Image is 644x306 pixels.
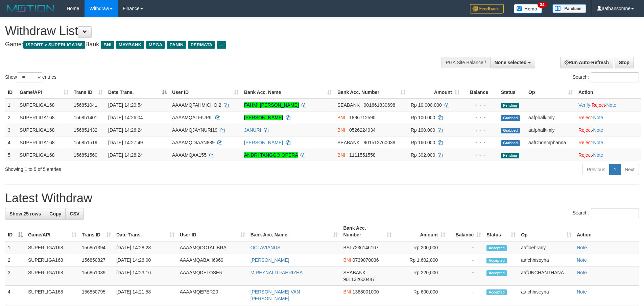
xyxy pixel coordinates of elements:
[573,208,639,218] label: Search:
[25,241,79,254] td: SUPERLIGA168
[79,266,114,286] td: 156851039
[578,102,590,108] a: Verify
[501,140,520,146] span: Grabbed
[495,60,527,65] span: None selected
[5,163,263,173] div: Showing 1 to 5 of 5 entries
[501,153,519,158] span: Pending
[343,245,351,250] span: BSI
[591,208,639,218] input: Search:
[114,266,177,286] td: [DATE] 14:23:16
[574,222,639,241] th: Action
[343,257,351,263] span: BNI
[177,254,248,266] td: AAAAMQABAH6969
[593,140,603,145] a: Note
[577,270,587,275] a: Note
[9,211,41,216] span: Show 25 rows
[248,222,341,241] th: Bank Acc. Name: activate to sort column ascending
[25,266,79,286] td: SUPERLIGA168
[17,149,71,161] td: SUPERLIGA168
[17,86,71,99] th: Game/API: activate to sort column ascending
[343,289,351,295] span: BNI
[337,152,345,158] span: BNI
[411,140,435,145] span: Rp 160.000
[337,127,345,133] span: BNI
[25,286,79,305] td: SUPERLIGA168
[5,136,17,149] td: 4
[486,270,507,276] span: Accepted
[169,86,241,99] th: User ID: activate to sort column ascending
[538,2,547,8] span: 34
[462,86,498,99] th: Balance
[17,124,71,136] td: SUPERLIGA168
[244,127,261,133] a: JANURI
[518,286,574,305] td: aafchhiseyha
[5,3,56,14] img: MOTION_logo.png
[411,102,442,108] span: Rp 10.000.000
[526,86,576,99] th: Op: activate to sort column ascending
[172,140,215,145] span: AAAAMQDIAAN889
[5,72,56,82] label: Show entries
[411,115,435,120] span: Rp 100.000
[251,257,289,263] a: [PERSON_NAME]
[79,254,114,266] td: 156850827
[17,111,71,124] td: SUPERLIGA168
[5,266,25,286] td: 3
[116,41,144,49] span: MAYBANK
[17,99,71,111] td: SUPERLIGA168
[576,136,641,149] td: ·
[5,241,25,254] td: 1
[172,152,207,158] span: AAAAMQAA155
[578,152,592,158] a: Reject
[5,99,17,111] td: 1
[606,102,616,108] a: Note
[177,266,248,286] td: AAAAMQDELOSER
[582,164,610,175] a: Previous
[343,270,365,275] span: SEABANK
[241,86,335,99] th: Bank Acc. Name: activate to sort column ascending
[108,115,143,120] span: [DATE] 14:26:04
[172,127,217,133] span: AAAAMQJAYNURI19
[5,24,423,38] h1: Withdraw List
[349,115,376,120] span: Copy 1896712590 to clipboard
[177,222,248,241] th: User ID: activate to sort column ascending
[108,140,143,145] span: [DATE] 14:27:49
[337,115,345,120] span: BNI
[114,241,177,254] td: [DATE] 14:28:28
[578,115,592,120] a: Reject
[79,222,114,241] th: Trans ID: activate to sort column ascending
[620,164,639,175] a: Next
[593,127,603,133] a: Note
[74,127,97,133] span: 156851432
[394,266,448,286] td: Rp 220,000
[74,102,97,108] span: 156851041
[244,140,283,145] a: [PERSON_NAME]
[364,140,395,145] span: Copy 901512760038 to clipboard
[609,164,621,175] a: 1
[114,254,177,266] td: [DATE] 14:26:00
[411,152,435,158] span: Rp 302.000
[5,254,25,266] td: 2
[177,286,248,305] td: AAAAMQEPER20
[5,286,25,305] td: 4
[408,86,462,99] th: Amount: activate to sort column ascending
[576,99,641,111] td: · ·
[105,86,169,99] th: Date Trans.: activate to sort column descending
[465,139,496,146] div: - - -
[244,152,298,158] a: ANDRI TANGGO OPERA
[518,254,574,266] td: aafchhiseyha
[560,57,613,68] a: Run Auto-Refresh
[45,208,66,220] a: Copy
[486,289,507,295] span: Accepted
[353,289,379,295] span: Copy 1368001000 to clipboard
[448,266,484,286] td: -
[244,115,283,120] a: [PERSON_NAME]
[349,127,376,133] span: Copy 0526224934 to clipboard
[576,149,641,161] td: ·
[70,211,79,216] span: CSV
[251,289,300,301] a: [PERSON_NAME] VAN [PERSON_NAME]
[79,241,114,254] td: 156851394
[573,72,639,82] label: Search:
[23,41,85,49] span: ISPORT > SUPERLIGA168
[552,4,586,13] img: panduan.png
[177,241,248,254] td: AAAAMQOCTALIBRA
